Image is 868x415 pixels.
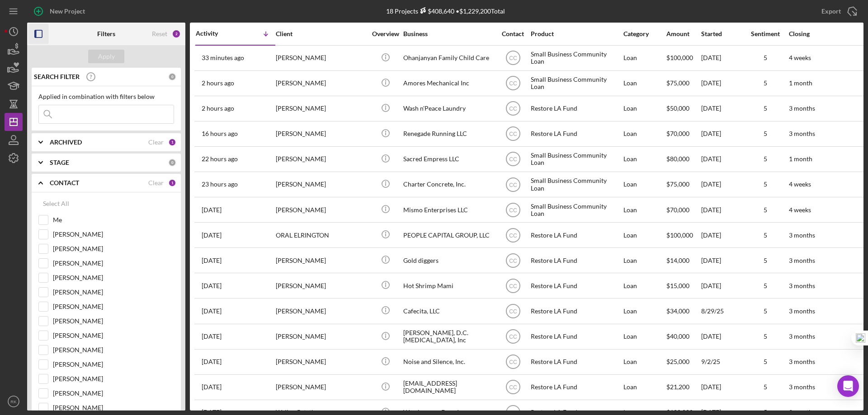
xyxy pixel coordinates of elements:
div: Small Business Community Loan [531,71,621,95]
div: 5 [743,383,788,391]
div: Loan [623,299,665,323]
div: Loan [623,350,665,374]
label: [PERSON_NAME] [53,302,174,311]
div: Product [531,30,621,37]
div: [EMAIL_ADDRESS][DOMAIN_NAME] [403,375,494,399]
div: Loan [623,71,665,95]
span: $100,000 [666,231,693,239]
div: 5 [743,206,788,214]
text: CC [509,232,517,238]
div: [PERSON_NAME] [276,71,366,95]
div: Clear [148,179,164,187]
span: $80,000 [666,155,689,163]
div: [DATE] [701,375,742,399]
div: Small Business Community Loan [531,198,621,222]
img: one_i.png [856,333,865,343]
div: Restore LA Fund [531,299,621,323]
time: 2025-09-05 06:33 [202,333,222,340]
div: 18 Projects • $1,229,200 Total [386,7,505,15]
div: Restore LA Fund [531,122,621,146]
div: [PERSON_NAME] [276,97,366,121]
div: Restore LA Fund [531,274,621,298]
time: 4 weeks [789,180,811,188]
div: 1 [168,179,176,187]
time: 3 months [789,231,815,239]
div: Loan [623,122,665,146]
span: $50,000 [666,104,689,112]
div: 5 [743,130,788,137]
div: Started [701,30,742,37]
div: [DATE] [701,122,742,146]
b: CONTACT [50,179,79,187]
label: Me [53,215,174,224]
div: [DATE] [701,97,742,121]
b: ARCHIVED [50,139,82,146]
div: Open Intercom Messenger [837,375,859,397]
span: $34,000 [666,307,689,315]
time: 3 months [789,282,815,289]
div: [DATE] [701,71,742,95]
div: Sentiment [743,30,788,37]
span: $14,000 [666,256,689,264]
div: [DATE] [701,274,742,298]
div: [PERSON_NAME], D.C. [MEDICAL_DATA], Inc [403,325,494,349]
div: 1 [168,138,176,146]
div: Amores Mechanical Inc [403,71,494,95]
button: New Project [27,2,94,20]
div: Ohanjanyan Family Child Care [403,46,494,70]
time: 2025-09-03 02:16 [202,358,222,365]
label: [PERSON_NAME] [53,360,174,369]
div: [DATE] [701,325,742,349]
div: [PERSON_NAME] [276,325,366,349]
div: Select All [43,195,69,213]
div: Restore LA Fund [531,97,621,121]
div: Apply [98,50,115,63]
span: $15,000 [666,282,689,289]
div: ORAL ELRINGTON [276,223,366,247]
text: CC [509,384,517,391]
div: Hot Shrimp Mami [403,274,494,298]
div: Sacred Empress LLC [403,147,494,171]
text: CC [509,182,517,188]
text: CC [509,106,517,112]
div: Loan [623,173,665,196]
div: [PERSON_NAME] [276,198,366,222]
div: Restore LA Fund [531,375,621,399]
div: 5 [743,181,788,188]
div: 9/2/25 [701,350,742,374]
span: $70,000 [666,206,689,214]
time: 2025-09-06 00:11 [202,308,222,315]
label: [PERSON_NAME] [53,230,174,239]
time: 2025-09-12 14:55 [202,105,234,112]
div: [DATE] [701,198,742,222]
div: 5 [743,155,788,163]
time: 2025-09-12 16:20 [202,54,244,61]
label: [PERSON_NAME] [53,389,174,398]
div: Loan [623,274,665,298]
div: Loan [623,46,665,70]
div: Small Business Community Loan [531,46,621,70]
label: [PERSON_NAME] [53,273,174,282]
div: Overview [368,30,402,37]
div: [PERSON_NAME] [276,248,366,272]
div: Loan [623,97,665,121]
time: 4 weeks [789,206,811,214]
div: Contact [496,30,530,37]
div: [PERSON_NAME] [276,122,366,146]
label: [PERSON_NAME] [53,259,174,268]
time: 3 months [789,307,815,315]
time: 4 weeks [789,54,811,61]
div: Loan [623,375,665,399]
div: 2 [172,29,181,38]
time: 2025-09-01 04:48 [202,383,222,391]
button: Export [812,2,863,20]
time: 2025-09-07 09:24 [202,257,222,264]
time: 3 months [789,256,815,264]
div: 5 [743,358,788,365]
div: New Project [50,2,85,20]
div: Mismo Enterprises LLC [403,198,494,222]
div: Loan [623,147,665,171]
time: 2025-09-09 19:26 [202,206,222,214]
text: CC [509,207,517,213]
div: 5 [743,282,788,289]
